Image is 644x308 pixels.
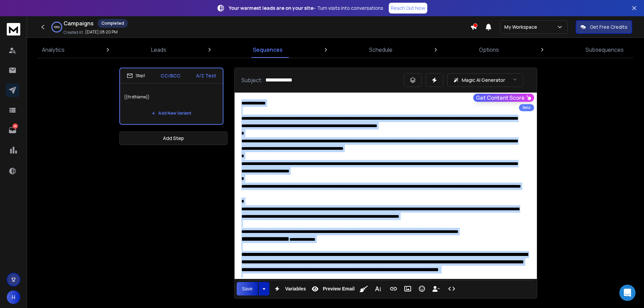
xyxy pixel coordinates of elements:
[369,46,392,54] p: Schedule
[391,5,425,11] p: Reach Out Now
[447,73,523,87] button: Magic AI Generator
[309,282,356,295] button: Preview Email
[445,282,458,295] button: Code View
[462,77,505,84] p: Magic AI Generator
[504,24,540,30] p: My Workspace
[581,42,628,58] a: Subsequences
[13,123,18,129] p: 58
[229,5,313,11] strong: Your warmest leads are on your site
[54,25,60,29] p: 100 %
[475,42,503,58] a: Options
[146,106,197,120] button: Add New Variant
[7,290,20,304] button: H
[119,132,228,145] button: Add Step
[229,5,383,11] p: – Turn visits into conversations
[590,24,627,30] p: Get Free Credits
[151,46,166,54] p: Leads
[127,73,145,79] div: Step 1
[249,42,287,58] a: Sequences
[98,19,128,28] div: Completed
[38,42,69,58] a: Analytics
[365,42,397,58] a: Schedule
[271,282,307,295] button: Variables
[124,88,219,106] p: {{firstName}}
[42,46,65,54] p: Analytics
[284,286,307,292] span: Variables
[241,76,263,84] p: Subject:
[576,20,632,34] button: Get Free Credits
[473,94,534,102] button: Get Content Score
[237,282,258,295] button: Save
[85,29,118,35] p: [DATE] 08:20 PM
[619,285,636,301] div: Open Intercom Messenger
[196,72,216,79] p: A/Z Test
[64,19,94,27] h1: Campaigns
[64,30,84,35] p: Created At:
[389,3,427,14] a: Reach Out Now
[479,46,499,54] p: Options
[430,282,443,295] button: Insert Unsubscribe Link
[321,286,356,292] span: Preview Email
[161,72,181,79] p: CC/BCC
[7,23,20,35] img: logo
[6,123,19,137] a: 58
[586,46,624,54] p: Subsequences
[253,46,283,54] p: Sequences
[119,68,223,125] li: Step1CC/BCCA/Z Test{{firstName}}Add New Variant
[147,42,170,58] a: Leads
[519,104,534,111] div: Beta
